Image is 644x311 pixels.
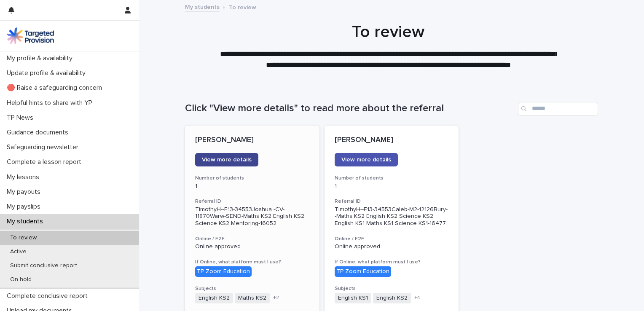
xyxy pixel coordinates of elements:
h3: Referral ID [335,198,449,205]
h3: Subjects [195,285,309,292]
p: TP News [3,114,40,122]
p: To review [229,2,256,11]
p: Guidance documents [3,129,75,137]
div: TP Zoom Education [195,266,252,277]
h3: Subjects [335,285,449,292]
p: Complete a lesson report [3,158,88,166]
p: 1 [195,183,309,190]
p: Update profile & availability [3,69,92,77]
p: Active [3,248,33,255]
p: [PERSON_NAME] [195,136,309,145]
p: On hold [3,276,38,283]
p: TimothyH--E13-34553Joshua -CV-11870Warw-SEND-Maths KS2 English KS2 Science KS2 Mentoring-16052 [195,206,309,227]
p: My students [3,217,50,225]
p: Complete conclusive report [3,292,94,300]
p: My lessons [3,173,46,181]
p: My payslips [3,203,47,211]
p: My payouts [3,188,47,196]
p: Submit conclusive report [3,262,84,269]
a: View more details [335,153,398,166]
span: + 2 [273,295,279,300]
span: + 4 [414,295,420,300]
span: Maths KS2 [235,293,270,303]
p: My profile & availability [3,54,79,62]
h3: Number of students [195,175,309,182]
p: Online approved [195,243,309,250]
span: English KS2 [373,293,411,303]
p: Helpful hints to share with YP [3,99,99,107]
span: English KS1 [335,293,371,303]
p: Online approved [335,243,449,250]
p: [PERSON_NAME] [335,136,449,145]
div: TP Zoom Education [335,266,391,277]
img: M5nRWzHhSzIhMunXDL62 [7,27,54,44]
h3: If Online, what platform must I use? [335,259,449,265]
h1: Click "View more details" to read more about the referral [185,102,515,115]
p: To review [3,234,43,241]
h1: To review [182,22,595,42]
span: View more details [202,157,252,163]
h3: Number of students [335,175,449,182]
h3: If Online, what platform must I use? [195,259,309,265]
span: English KS2 [195,293,233,303]
p: TimothyH--E13-34553Caleb-M2-12126Bury--Maths KS2 English KS2 Science KS2 English KS1 Maths KS1 Sc... [335,206,449,227]
p: 🔴 Raise a safeguarding concern [3,84,109,92]
p: 1 [335,183,449,190]
p: Safeguarding newsletter [3,143,85,151]
a: View more details [195,153,258,166]
h3: Online / F2F [335,236,449,242]
h3: Referral ID [195,198,309,205]
h3: Online / F2F [195,236,309,242]
a: My students [185,2,220,11]
span: View more details [341,157,391,163]
input: Search [518,102,598,115]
